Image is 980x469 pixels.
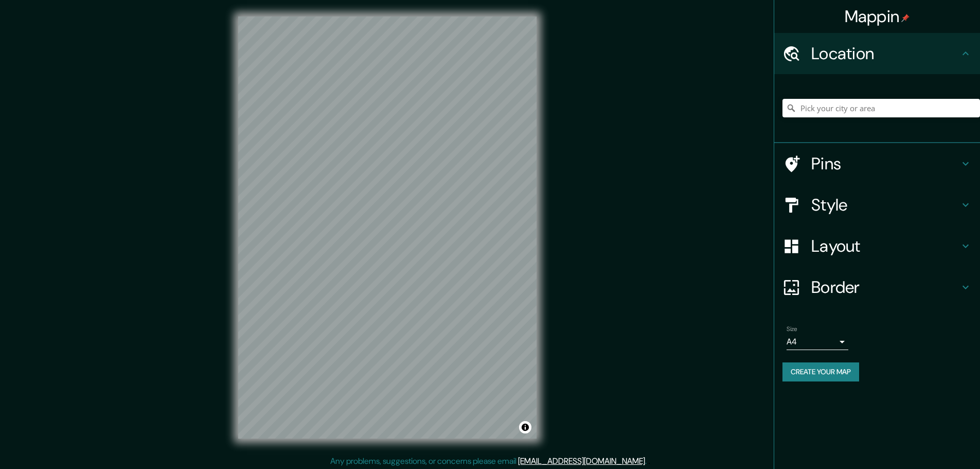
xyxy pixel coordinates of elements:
[811,236,959,256] h4: Layout
[782,362,859,381] button: Create your map
[811,43,959,64] h4: Location
[774,267,980,308] div: Border
[518,456,645,466] a: [EMAIL_ADDRESS][DOMAIN_NAME]
[238,16,537,439] canvas: Map
[330,455,647,467] p: Any problems, suggestions, or concerns please email .
[901,14,910,22] img: pin-icon.png
[774,143,980,184] div: Pins
[845,6,910,27] h4: Mappin
[811,277,959,298] h4: Border
[888,429,969,458] iframe: Help widget launcher
[647,455,648,467] div: .
[782,99,980,117] input: Pick your city or area
[787,325,797,334] label: Size
[811,153,959,174] h4: Pins
[648,455,650,467] div: .
[774,225,980,267] div: Layout
[787,334,848,350] div: A4
[811,195,959,215] h4: Style
[519,421,531,433] button: Toggle attribution
[774,33,980,74] div: Location
[774,184,980,225] div: Style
